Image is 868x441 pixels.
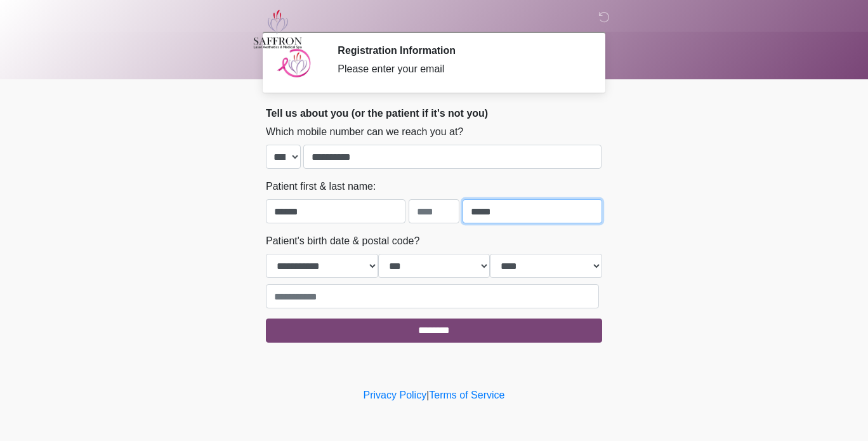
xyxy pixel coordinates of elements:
[364,390,427,400] a: Privacy Policy
[266,124,463,140] label: Which mobile number can we reach you at?
[253,10,303,49] img: Saffron Laser Aesthetics and Medical Spa Logo
[266,107,602,119] h2: Tell us about you (or the patient if it's not you)
[266,234,419,249] label: Patient's birth date & postal code?
[338,62,583,77] div: Please enter your email
[426,390,429,400] a: |
[266,179,376,194] label: Patient first & last name:
[275,44,313,82] img: Agent Avatar
[429,390,504,400] a: Terms of Service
